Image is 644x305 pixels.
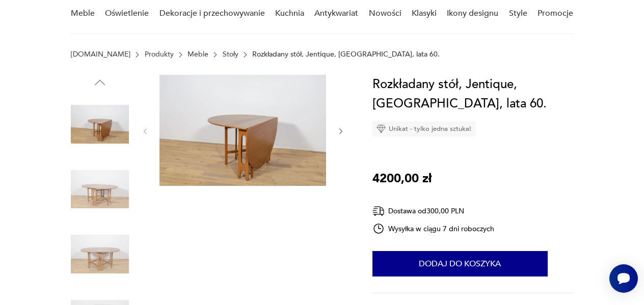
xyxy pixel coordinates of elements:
div: Unikat - tylko jedna sztuka! [372,121,475,136]
img: Zdjęcie produktu Rozkładany stół, Jentique, Wielka Brytania, lata 60. [71,225,129,283]
div: Dostawa od 300,00 PLN [372,205,495,217]
a: Stoły [223,50,238,59]
img: Zdjęcie produktu Rozkładany stół, Jentique, Wielka Brytania, lata 60. [159,75,326,186]
img: Zdjęcie produktu Rozkładany stół, Jentique, Wielka Brytania, lata 60. [71,95,129,153]
img: Ikona dostawy [372,205,385,217]
p: Rozkładany stół, Jentique, [GEOGRAPHIC_DATA], lata 60. [252,50,440,59]
a: Meble [187,50,208,59]
p: 4200,00 zł [372,169,432,188]
a: Produkty [145,50,174,59]
img: Ikona diamentu [377,124,386,133]
a: [DOMAIN_NAME] [71,50,130,59]
h1: Rozkładany stół, Jentique, [GEOGRAPHIC_DATA], lata 60. [372,75,573,114]
div: Wysyłka w ciągu 7 dni roboczych [372,223,495,235]
iframe: Smartsupp widget button [609,264,638,293]
img: Zdjęcie produktu Rozkładany stół, Jentique, Wielka Brytania, lata 60. [71,160,129,218]
button: Dodaj do koszyka [372,251,548,276]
